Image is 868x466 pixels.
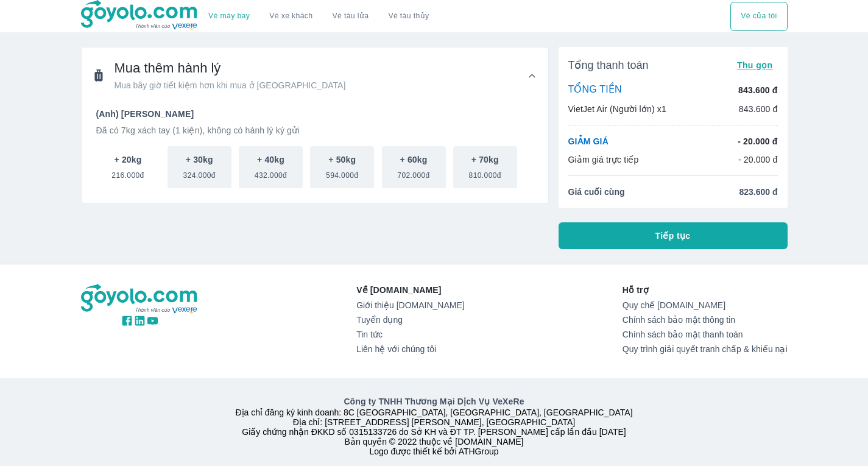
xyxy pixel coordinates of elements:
[356,315,464,325] a: Tuyển dụng
[82,48,548,104] div: Mua thêm hành lýMua bây giờ tiết kiệm hơn khi mua ở [GEOGRAPHIC_DATA]
[623,300,788,310] a: Quy chế [DOMAIN_NAME]
[730,2,787,31] button: Vé của tôi
[623,330,788,339] a: Chính sách bảo mật thanh toán
[739,186,777,198] span: 823.600 đ
[82,104,548,203] div: Mua thêm hành lýMua bây giờ tiết kiệm hơn khi mua ở [GEOGRAPHIC_DATA]
[115,154,142,166] p: + 20kg
[115,79,346,91] span: Mua bây giờ tiết kiệm hơn khi mua ở [GEOGRAPHIC_DATA]
[186,154,213,166] p: + 30kg
[568,154,639,166] p: Giảm giá trực tiếp
[257,154,284,166] p: + 40kg
[568,103,666,115] p: VietJet Air (Người lớn) x1
[559,222,788,249] button: Tiếp tục
[96,124,534,136] p: Đã có 7kg xách tay (1 kiện), không có hành lý ký gửi
[397,166,429,180] span: 702.000đ
[737,60,773,70] span: Thu gọn
[96,146,160,188] button: + 20kg216.000đ
[732,57,778,74] button: Thu gọn
[356,300,464,310] a: Giới thiệu [DOMAIN_NAME]
[738,154,778,166] p: - 20.000 đ
[738,84,777,96] p: 843.600 đ
[382,146,446,188] button: + 60kg702.000đ
[255,166,287,180] span: 432.000đ
[208,12,250,21] a: Vé máy bay
[323,2,379,31] a: Vé tàu lửa
[83,395,785,408] p: Công ty TNHH Thương Mại Dịch Vụ VeXeRe
[356,344,464,354] a: Liên hệ với chúng tôi
[738,135,777,147] p: - 20.000 đ
[168,146,231,188] button: + 30kg324.000đ
[96,108,534,120] p: (Anh) [PERSON_NAME]
[111,166,144,180] span: 216.000đ
[183,166,216,180] span: 324.000đ
[115,60,346,77] span: Mua thêm hành lý
[356,284,464,296] p: Về [DOMAIN_NAME]
[269,12,312,21] a: Vé xe khách
[239,146,303,188] button: + 40kg432.000đ
[568,186,625,198] span: Giá cuối cùng
[568,83,622,97] p: TỔNG TIỀN
[623,344,788,354] a: Quy trình giải quyết tranh chấp & khiếu nại
[568,135,609,147] p: GIẢM GIÁ
[739,103,778,115] p: 843.600 đ
[326,166,358,180] span: 594.000đ
[96,146,534,188] div: scrollable baggage options
[623,315,788,325] a: Chính sách bảo mật thông tin
[356,330,464,339] a: Tin tức
[74,395,795,456] div: Địa chỉ đăng ký kinh doanh: 8C [GEOGRAPHIC_DATA], [GEOGRAPHIC_DATA], [GEOGRAPHIC_DATA] Địa chỉ: [...
[568,58,649,72] span: Tổng thanh toán
[730,2,787,31] div: choose transportation mode
[81,284,199,314] img: logo
[310,146,374,188] button: + 50kg594.000đ
[453,146,517,188] button: + 70kg810.000đ
[400,154,428,166] p: + 60kg
[655,230,691,242] span: Tiếp tục
[471,154,499,166] p: + 70kg
[469,166,501,180] span: 810.000đ
[199,2,439,31] div: choose transportation mode
[328,154,356,166] p: + 50kg
[623,284,788,296] p: Hỗ trợ
[378,2,439,31] button: Vé tàu thủy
